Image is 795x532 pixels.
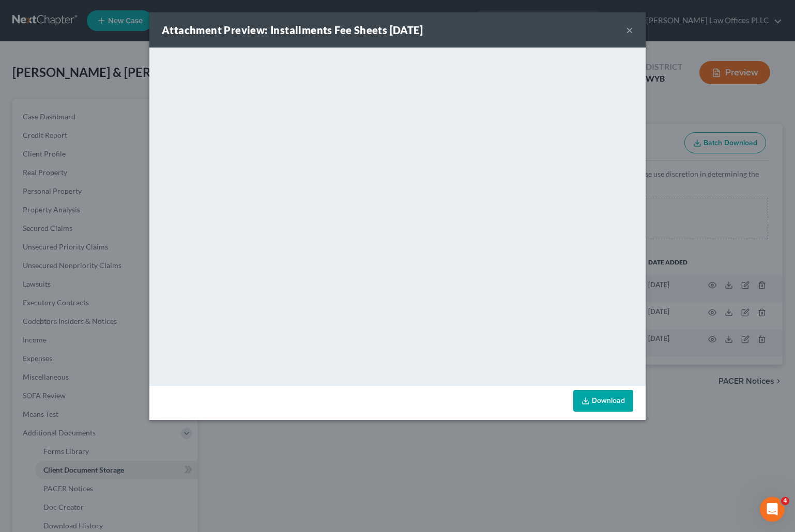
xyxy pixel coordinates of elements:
[162,24,423,36] strong: Attachment Preview: Installments Fee Sheets [DATE]
[573,390,633,412] a: Download
[760,497,785,522] iframe: Intercom live chat
[781,497,789,505] span: 4
[149,48,646,383] iframe: <object ng-attr-data='[URL][DOMAIN_NAME]' type='application/pdf' width='100%' height='650px'></ob...
[626,24,633,36] button: ×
